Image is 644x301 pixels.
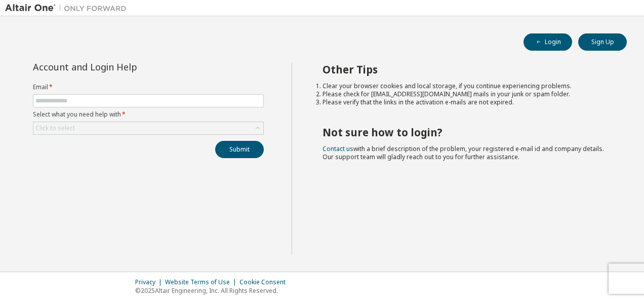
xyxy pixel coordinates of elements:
label: Email [33,83,264,91]
li: Please check for [EMAIL_ADDRESS][DOMAIN_NAME] mails in your junk or spam folder. [323,90,609,98]
button: Submit [215,141,264,158]
div: Click to select [33,122,263,134]
li: Clear your browser cookies and local storage, if you continue experiencing problems. [323,82,609,90]
img: Altair One [5,3,132,13]
p: © 2025 Altair Engineering, Inc. All Rights Reserved. [135,286,292,295]
button: Sign Up [578,33,627,51]
a: Contact us [323,144,353,153]
li: Please verify that the links in the activation e-mails are not expired. [323,98,609,106]
div: Account and Login Help [33,63,218,71]
div: Cookie Consent [239,278,292,286]
button: Login [524,33,572,51]
div: Click to select [35,124,75,132]
h2: Other Tips [323,63,609,76]
label: Select what you need help with [33,110,264,119]
div: Privacy [135,278,165,286]
h2: Not sure how to login? [323,126,609,139]
span: with a brief description of the problem, your registered e-mail id and company details. Our suppo... [323,144,604,161]
div: Website Terms of Use [165,278,239,286]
